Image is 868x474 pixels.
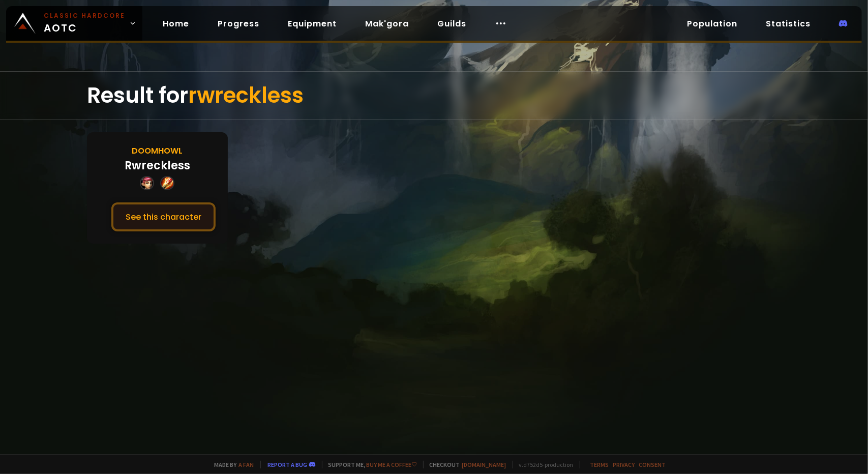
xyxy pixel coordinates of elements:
a: [DOMAIN_NAME] [462,461,506,468]
span: Support me, [322,461,417,468]
span: Made by [208,461,254,468]
a: Statistics [758,13,819,34]
a: Progress [209,13,267,34]
a: Guilds [429,13,474,34]
a: Terms [590,461,609,468]
a: a fan [239,461,254,468]
a: Report a bug [268,461,308,468]
button: See this character [111,202,216,231]
small: Classic Hardcore [44,11,125,20]
div: Rwreckless [125,157,190,174]
span: Checkout [423,461,506,468]
div: Doomhowl [132,144,183,157]
a: Privacy [613,461,635,468]
a: Mak'gora [357,13,417,34]
a: Classic HardcoreAOTC [6,6,142,41]
span: rwreckless [188,80,304,110]
span: v. d752d5 - production [513,461,574,468]
a: Consent [639,461,666,468]
a: Home [155,13,197,34]
a: Population [679,13,745,34]
div: Result for [87,72,782,120]
a: Equipment [280,13,345,34]
a: Buy me a coffee [367,461,417,468]
span: AOTC [44,11,125,36]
